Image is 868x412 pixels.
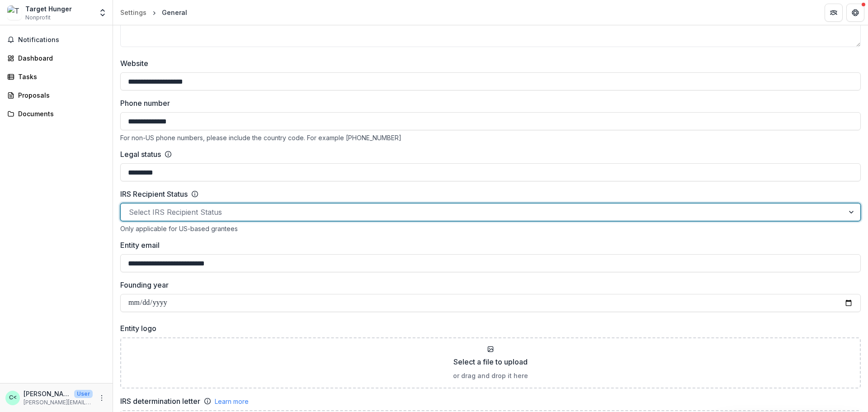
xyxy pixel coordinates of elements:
label: IRS determination letter [120,396,200,407]
div: Tasks [18,72,102,81]
a: Learn more [215,397,249,406]
label: Founding year [120,279,855,290]
button: Open entity switcher [96,4,109,22]
p: Select a file to upload [453,356,528,367]
div: Dashboard [18,53,102,63]
a: Tasks [4,69,109,84]
p: or drag and drop it here [453,371,528,380]
div: Only applicable for US-based grantees [120,225,861,232]
p: User [74,390,93,398]
button: Partners [825,4,843,22]
nav: breadcrumb [117,6,191,19]
div: Target Hunger [25,4,72,14]
p: [PERSON_NAME][EMAIL_ADDRESS][DOMAIN_NAME] [24,398,93,407]
label: Entity email [120,240,855,251]
div: Documents [18,109,102,118]
button: Notifications [4,33,109,47]
label: Legal status [120,149,161,160]
a: Dashboard [4,51,109,66]
label: IRS Recipient Status [120,189,188,199]
button: Get Help [846,4,864,22]
img: Target Hunger [7,5,22,20]
div: Proposals [18,90,102,100]
span: Notifications [18,36,105,44]
div: General [162,8,187,17]
label: Phone number [120,98,855,109]
a: Documents [4,106,109,121]
p: [PERSON_NAME] <[PERSON_NAME][EMAIL_ADDRESS][DOMAIN_NAME]> [24,389,71,398]
a: Settings [117,6,150,19]
span: Nonprofit [25,14,51,22]
div: Carrie Grzelak <carrie@targethunger.org> [9,395,17,401]
a: Proposals [4,88,109,103]
div: For non-US phone numbers, please include the country code. For example [PHONE_NUMBER] [120,134,861,142]
div: Settings [120,8,146,17]
button: More [96,393,107,403]
label: Website [120,58,855,69]
label: Entity logo [120,323,855,334]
